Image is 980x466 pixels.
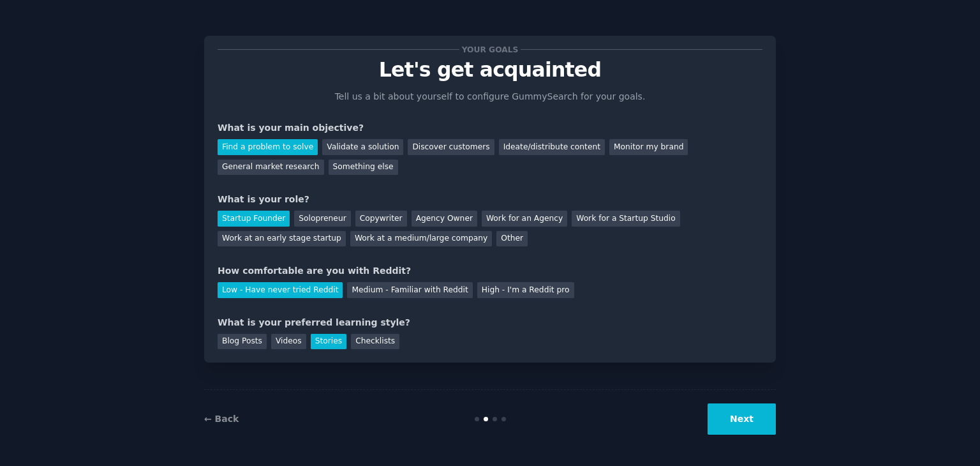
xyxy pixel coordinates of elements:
div: Work at an early stage startup [218,231,346,247]
div: Checklists [351,334,399,350]
div: Startup Founder [218,211,290,227]
div: Low - Have never tried Reddit [218,282,343,298]
div: Ideate/distribute content [499,139,605,155]
div: Medium - Familiar with Reddit [347,282,472,298]
div: General market research [218,160,324,176]
p: Let's get acquainted [218,59,762,81]
div: Find a problem to solve [218,139,318,155]
div: Validate a solution [322,139,403,155]
button: Next [708,403,776,435]
p: Tell us a bit about yourself to configure GummySearch for your goals. [329,90,651,103]
div: What is your main objective? [218,121,762,135]
div: Discover customers [408,139,494,155]
div: Videos [271,334,306,350]
div: Stories [311,334,346,350]
div: Solopreneur [294,211,350,227]
div: Other [496,231,528,247]
div: High - I'm a Reddit pro [477,282,574,298]
div: Agency Owner [412,211,477,227]
div: Work at a medium/large company [350,231,492,247]
div: How comfortable are you with Reddit? [218,264,762,278]
div: Copywriter [355,211,407,227]
div: Something else [329,160,398,176]
div: Blog Posts [218,334,267,350]
div: What is your preferred learning style? [218,316,762,329]
div: What is your role? [218,193,762,206]
div: Work for an Agency [482,211,567,227]
div: Monitor my brand [609,139,688,155]
a: ← Back [204,414,239,424]
span: Your goals [459,43,521,56]
div: Work for a Startup Studio [572,211,679,227]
